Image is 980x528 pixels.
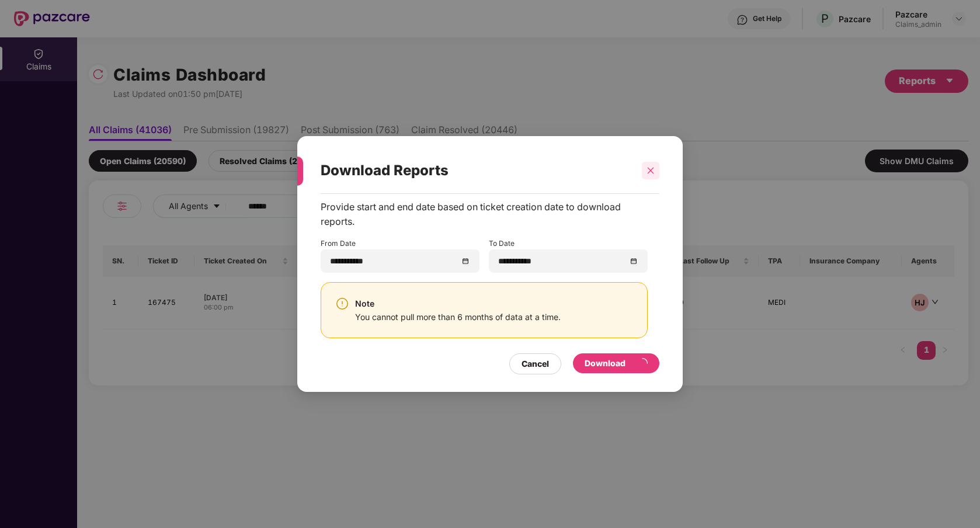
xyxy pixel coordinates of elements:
[321,238,479,273] div: From Date
[585,357,648,370] div: Download
[522,357,549,370] div: Cancel
[489,238,648,273] div: To Date
[355,297,561,311] div: Note
[647,166,655,175] span: close
[321,148,631,193] div: Download Reports
[321,200,648,229] div: Provide start and end date based on ticket creation date to download reports.
[335,297,349,311] img: svg+xml;base64,PHN2ZyBpZD0iV2FybmluZ18tXzI0eDI0IiBkYXRhLW5hbWU9Ildhcm5pbmcgLSAyNHgyNCIgeG1sbnM9Im...
[355,311,561,324] div: You cannot pull more than 6 months of data at a time.
[637,358,648,369] span: loading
